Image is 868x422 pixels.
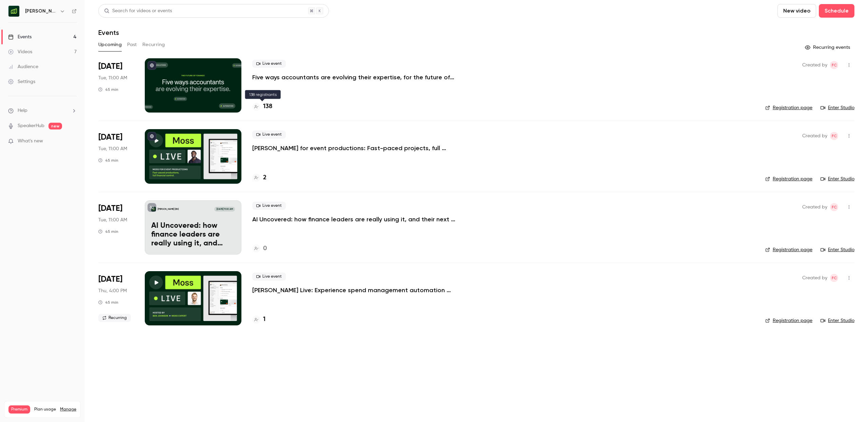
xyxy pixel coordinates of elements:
a: 0 [252,244,267,253]
span: [DATE] [98,132,122,143]
span: Live event [252,130,286,139]
div: Videos [8,48,32,55]
a: Enter Studio [821,176,854,182]
span: Felicity Cator [830,203,838,211]
button: Recurring [142,39,165,50]
h4: 2 [263,173,267,182]
a: 1 [252,315,265,324]
a: AI Uncovered: how finance leaders are really using it, and their next big bets [252,215,456,223]
span: [DATE] 11:00 AM [214,207,235,212]
span: FC [832,274,837,282]
div: Oct 14 Tue, 11:00 AM (Europe/Berlin) [98,58,134,113]
div: 45 min [98,300,118,305]
a: Enter Studio [821,317,854,324]
button: Upcoming [98,39,122,50]
li: help-dropdown-opener [8,107,77,114]
div: 45 min [98,158,118,163]
span: Tue, 11:00 AM [98,217,127,223]
a: Registration page [765,104,812,111]
a: 2 [252,173,267,182]
a: [PERSON_NAME] Live: Experience spend management automation with [PERSON_NAME] [252,286,456,294]
a: Manage [60,407,76,412]
span: Created by [802,132,827,140]
h4: 0 [263,244,267,253]
button: New video [777,4,816,18]
a: Registration page [765,317,812,324]
div: Nov 4 Tue, 11:00 AM (Europe/Berlin) [98,200,134,255]
span: Premium [8,405,30,414]
p: [PERSON_NAME] (EN) [158,207,179,211]
div: Audience [8,63,38,70]
span: FC [832,203,837,211]
a: SpeakerHub [18,122,44,129]
span: Recurring [98,314,131,322]
span: What's new [18,138,43,145]
a: Registration page [765,176,812,182]
div: Oct 28 Tue, 11:00 AM (Europe/Berlin) [98,129,134,183]
div: Events [8,34,32,40]
span: new [48,123,62,129]
span: Help [18,107,27,114]
span: FC [832,132,837,140]
span: Felicity Cator [830,132,838,140]
span: Live event [252,273,286,281]
button: Recurring events [802,42,854,53]
a: Enter Studio [821,104,854,111]
div: Search for videos or events [104,7,172,15]
span: [DATE] [98,203,122,214]
span: Tue, 11:00 AM [98,145,127,152]
span: Created by [802,274,827,282]
span: Created by [802,61,827,69]
a: Five ways accountants are evolving their expertise, for the future of finance [252,73,456,81]
h6: [PERSON_NAME] (EN) [25,8,57,15]
span: Thu, 4:00 PM [98,287,127,294]
span: Tue, 11:00 AM [98,75,127,81]
span: [DATE] [98,61,122,72]
p: AI Uncovered: how finance leaders are really using it, and their next big bets [151,222,235,248]
div: 45 min [98,229,118,234]
button: Past [127,39,137,50]
h1: Events [98,28,119,37]
a: 138 [252,102,272,111]
h4: 1 [263,315,265,324]
a: Registration page [765,246,812,253]
span: Felicity Cator [830,61,838,69]
button: Schedule [819,4,854,18]
a: Enter Studio [821,246,854,253]
img: Moss (EN) [8,6,19,17]
a: [PERSON_NAME] for event productions: Fast-paced projects, full financial control [252,144,456,152]
a: AI Uncovered: how finance leaders are really using it, and their next big bets[PERSON_NAME] (EN)[... [145,200,241,255]
span: Created by [802,203,827,211]
div: Settings [8,78,35,85]
span: Felicity Cator [830,274,838,282]
div: Nov 6 Thu, 3:00 PM (Europe/London) [98,271,134,325]
div: 45 min [98,87,118,92]
span: Plan usage [34,407,56,412]
span: [DATE] [98,274,122,285]
span: Live event [252,202,286,210]
iframe: Noticeable Trigger [68,138,77,144]
span: Live event [252,60,286,68]
h4: 138 [263,102,272,111]
span: FC [832,61,837,69]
